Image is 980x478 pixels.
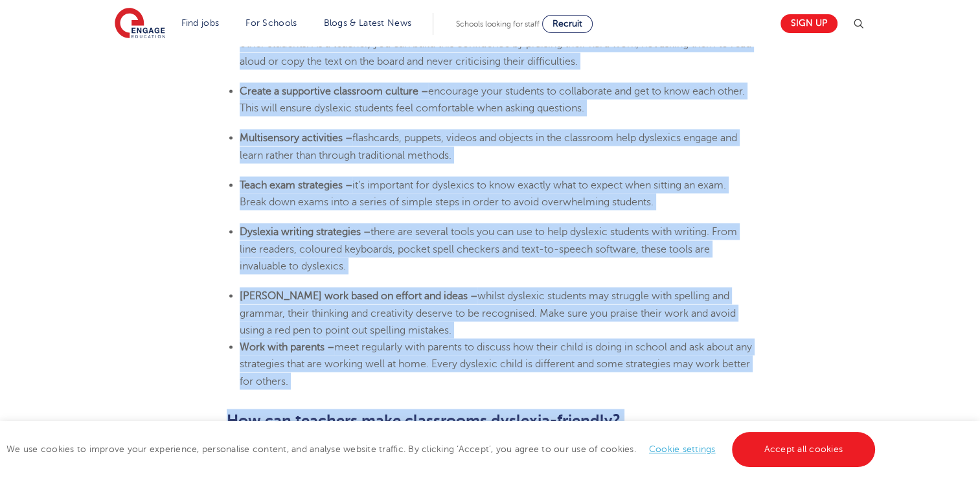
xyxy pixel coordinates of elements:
span: Recruit [553,19,582,28]
img: Engage Education [115,8,165,40]
span: We use cookies to improve your experience, personalise content, and analyse website traffic. By c... [6,444,878,454]
span: it’s important for dyslexics to know exactly what to expect when sitting an exam. Break down exam... [240,179,726,208]
span: whilst dyslexic students may struggle with spelling and grammar, their thinking and creativity de... [240,290,736,336]
span: flashcards, puppets, videos and objects in the classroom help dyslexics engage and learn rather t... [240,132,737,161]
a: Find jobs [181,18,220,28]
a: Sign up [781,14,838,33]
span: there are several tools you can use to help dyslexic students with writing. From line readers, co... [240,226,737,272]
span: encourage your students to collaborate and get to know each other. This will ensure dyslexic stud... [240,85,745,114]
b: Dyslexia writing strategies – [240,226,370,238]
a: Blogs & Latest News [324,18,412,28]
a: Cookie settings [649,444,716,454]
a: Accept all cookies [732,432,876,467]
b: Create a supportive classroom culture – [240,85,428,97]
a: Recruit [542,15,593,33]
span: Schools looking for staff [456,19,540,28]
b: Multisensory activities – [240,132,352,144]
a: For Schools [245,18,297,28]
b: [PERSON_NAME] work based on effort and ideas – [240,290,477,302]
b: Work with parents – [240,341,334,353]
b: Teach exam strategies – [240,179,352,191]
b: How can teachers make classrooms dyslexia-friendly? [227,411,621,429]
span: meet regularly with parents to discuss how their child is doing in school and ask about any strat... [240,341,752,387]
span: Children with dyslexia can lack confidence as they struggle with different things from other stud... [240,21,751,67]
